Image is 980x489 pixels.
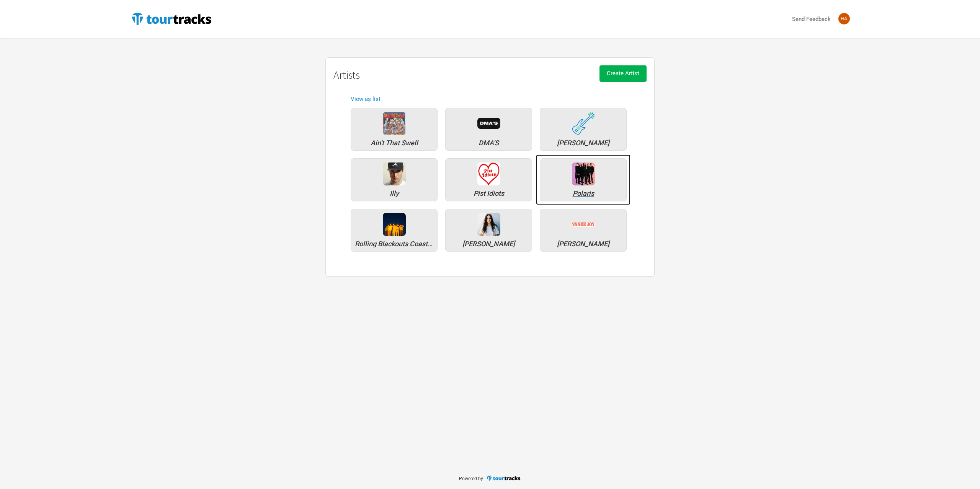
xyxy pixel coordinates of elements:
[792,16,831,23] strong: Send Feedback
[449,240,528,247] div: Ruby Fields
[459,476,483,481] span: Powered by
[477,112,500,135] div: DMA'S
[544,140,622,146] div: Harrison Storm
[572,222,595,227] img: 34d879c0-fced-4673-a986-14386744dd87-fghfghfg.PNG
[477,118,500,129] img: 4c0c2c13-8a05-4df1-bf22-a791817e0198-for-now-dmas-album-review-logo.jpg
[572,112,595,135] div: Harrison Storm
[347,205,441,255] a: Rolling Blackouts Coastal Fever
[449,140,528,146] div: DMA'S
[130,11,213,26] img: TourTracks
[355,140,433,146] div: Ain't That Swell
[333,69,647,81] h1: Artists
[572,112,595,135] img: tourtracks_icons_FA_01_icons_rock.svg
[477,213,500,236] div: Ruby Fields
[355,190,433,197] div: Illy
[383,162,406,185] div: Illy
[544,190,622,197] div: Polaris
[347,154,441,205] a: Illy
[572,162,595,185] img: aebf6a98-1036-4e62-acf6-a46ff7d4b717-Rush-9.png.png
[441,154,536,205] a: Pist Idiots
[441,104,536,154] a: DMA'S
[477,162,500,185] div: Pist Idiots
[383,112,406,135] img: 897765ca-0cdc-429b-9768-3941e0a29422-avatars-000307442909-hw44zv-t500x500.jpg.png
[572,162,595,185] div: Polaris
[477,213,500,236] img: 5d2aab35-8122-4d6e-a35d-eb8af2c8152e-Ruby-Fields-Photo-768x511.jpg.png
[383,162,406,185] img: 72e63f10-20a8-40a5-b5d4-da466d0cb35a-download.jpg.png
[441,205,536,255] a: [PERSON_NAME]
[536,205,630,255] a: [PERSON_NAME]
[449,190,528,197] div: Pist Idiots
[536,154,630,205] a: Polaris
[477,162,500,185] img: 3030475f-5b49-4144-a089-558c4078d840-cropped-HIGHRESLOGOCOLOUR1-1.jpg.png
[351,96,381,102] a: View as list
[572,213,595,236] div: Vance Joy
[607,70,639,77] span: Create Artist
[599,65,647,82] button: Create Artist
[347,104,441,154] a: Ain't That Swell
[383,213,406,236] div: Rolling Blackouts Coastal Fever
[838,13,850,24] img: Haydin
[536,104,630,154] a: [PERSON_NAME]
[544,240,622,247] div: Vance Joy
[383,213,406,236] img: b165b7e1-bb41-4fd3-b611-002751d103ed-rbcf.jpg.png
[486,475,521,481] img: TourTracks
[383,112,406,135] div: Ain't That Swell
[355,240,433,247] div: Rolling Blackouts Coastal Fever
